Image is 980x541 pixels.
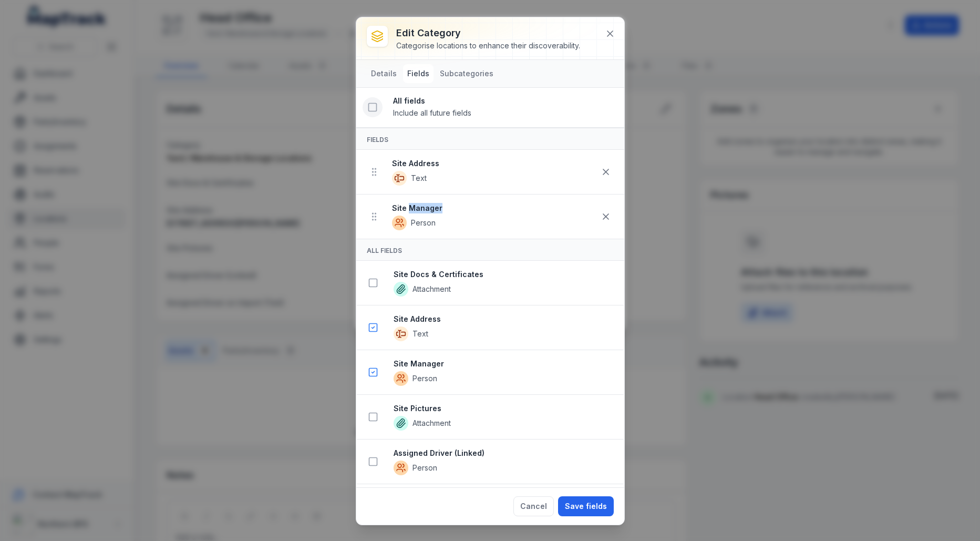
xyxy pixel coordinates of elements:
[392,203,596,213] strong: Site Manager
[367,64,401,83] button: Details
[412,463,437,473] span: Person
[394,448,615,458] strong: Assigned Driver (Linked)
[411,218,436,228] span: Person
[412,284,451,294] span: Attachment
[396,40,580,51] div: Categorise locations to enhance their discoverability.
[394,403,615,414] strong: Site Pictures
[411,173,427,183] span: Text
[392,158,596,169] strong: Site Address
[367,247,402,254] span: All Fields
[412,329,428,339] span: Text
[436,64,498,83] button: Subcategories
[396,26,580,40] h3: Edit category
[412,373,437,384] span: Person
[367,136,388,144] span: Fields
[558,496,614,516] button: Save fields
[393,96,616,106] strong: All fields
[513,496,554,516] button: Cancel
[393,108,471,117] span: Include all future fields
[403,64,434,83] button: Fields
[394,269,615,280] strong: Site Docs & Certificates
[412,418,451,428] span: Attachment
[394,314,615,324] strong: Site Address
[394,359,615,369] strong: Site Manager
